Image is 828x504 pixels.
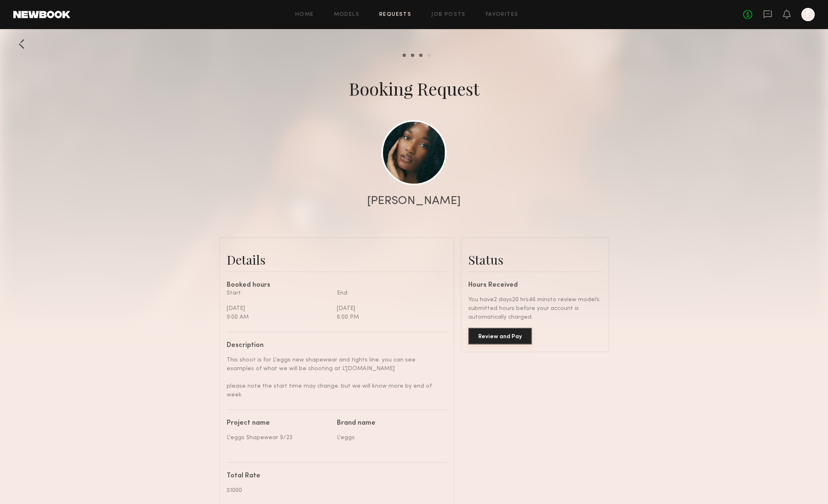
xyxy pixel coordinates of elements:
[337,420,441,427] div: Brand name
[227,313,331,322] div: 9:00 AM
[367,195,461,207] div: [PERSON_NAME]
[337,433,441,442] div: L'eggs
[468,282,602,289] div: Hours Received
[349,77,479,100] div: Booking Request
[227,433,331,442] div: L'eggs Shapewear 9/23
[227,342,441,349] div: Description
[337,313,441,322] div: 6:00 PM
[227,420,331,427] div: Project name
[468,328,532,344] button: Review and Pay
[801,8,815,21] a: F
[227,251,447,268] div: Details
[227,486,441,495] div: $1000
[486,12,519,17] a: Favorites
[468,251,602,268] div: Status
[379,12,411,17] a: Requests
[295,12,314,17] a: Home
[337,289,441,297] div: End:
[468,295,602,322] div: You have 2 days 20 hrs 46 mins to review model’s submitted hours before your account is automatic...
[227,304,331,313] div: [DATE]
[337,304,441,313] div: [DATE]
[227,356,441,399] div: This shoot is for L'eggs new shapewear and tights line. you can see examples of what we will be s...
[227,282,447,289] div: Booked hours
[227,289,331,297] div: Start:
[334,12,359,17] a: Models
[227,473,441,479] div: Total Rate
[431,12,466,17] a: Job Posts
